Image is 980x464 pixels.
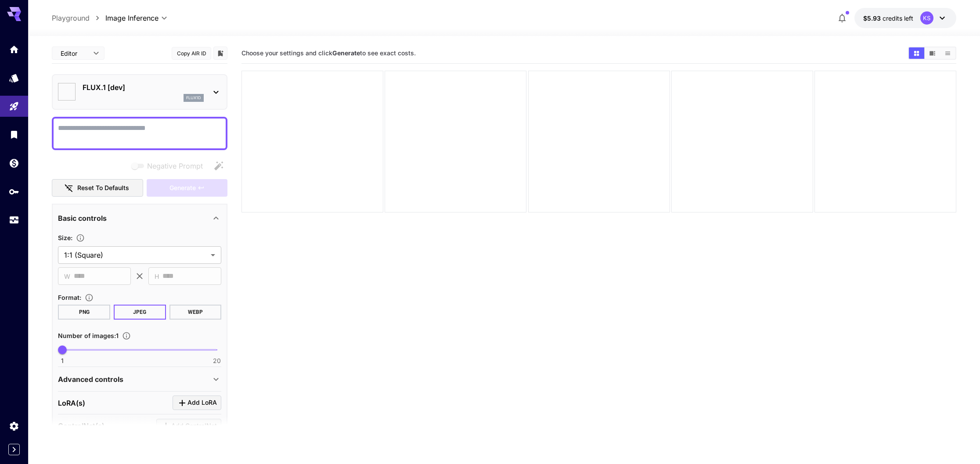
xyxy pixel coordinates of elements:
button: Choose the file format for the output image. [81,293,97,302]
span: credits left [883,14,913,22]
p: Basic controls [58,213,107,223]
span: Add LoRA [187,397,217,408]
span: $5.93 [863,14,883,22]
button: JPEG [114,305,166,320]
div: Show media in grid viewShow media in video viewShow media in list view [908,47,956,60]
button: Specify how many images to generate in a single request. Each image generation will be charged se... [119,331,134,340]
b: Generate [332,49,360,57]
button: Click to add LoRA [173,396,221,410]
div: Settings [9,421,19,432]
p: Advanced controls [58,374,123,385]
span: H [155,271,159,281]
button: Reset to defaults [52,179,143,197]
div: Models [9,72,19,83]
span: Image Inference [105,13,159,23]
span: Choose your settings and click to see exact costs. [241,49,416,57]
button: Show media in video view [925,47,940,59]
button: $5.93258KS [854,8,956,28]
button: Add to library [216,48,224,58]
div: Playground [9,101,19,112]
div: KS [920,11,933,25]
nav: breadcrumb [52,13,105,23]
button: Show media in list view [940,47,955,59]
div: Wallet [9,158,19,169]
button: WEBP [169,305,222,320]
div: $5.93258 [863,14,913,23]
button: Expand sidebar [8,444,20,455]
span: 20 [213,356,221,365]
div: Home [9,44,19,55]
a: Playground [52,13,90,23]
div: Basic controls [58,208,221,229]
div: Usage [9,215,19,226]
p: FLUX.1 [dev] [83,82,204,93]
p: flux1d [186,95,201,101]
div: Library [9,129,19,140]
p: LoRA(s) [58,398,85,408]
span: Format : [58,294,81,301]
button: Adjust the dimensions of the generated image by specifying its width and height in pixels, or sel... [72,234,88,242]
button: Copy AIR ID [172,47,211,60]
button: Show media in grid view [909,47,924,59]
span: 1:1 (Square) [64,250,207,260]
div: FLUX.1 [dev]flux1d [58,79,221,105]
span: W [64,271,70,281]
div: API Keys [9,186,19,197]
span: Size : [58,234,72,241]
span: Number of images : 1 [58,332,119,339]
span: Editor [61,49,88,58]
span: 1 [61,356,64,365]
button: PNG [58,305,110,320]
div: Advanced controls [58,369,221,390]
